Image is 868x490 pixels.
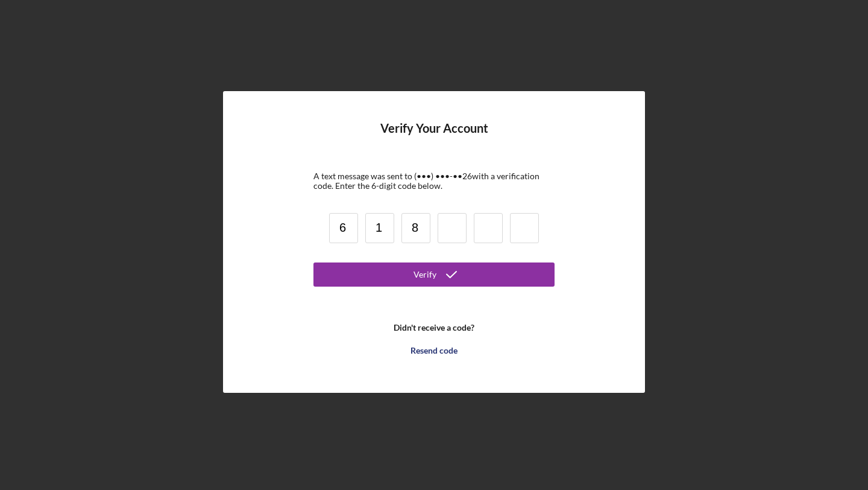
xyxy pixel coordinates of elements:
[313,262,555,287] button: Verify
[313,171,555,191] div: A text message was sent to (•••) •••-•• 26 with a verification code. Enter the 6-digit code below.
[414,262,436,287] div: Verify
[394,323,474,332] b: Didn't receive a code?
[380,121,488,153] h4: Verify Your Account
[313,339,555,363] button: Resend code
[410,339,458,363] div: Resend code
